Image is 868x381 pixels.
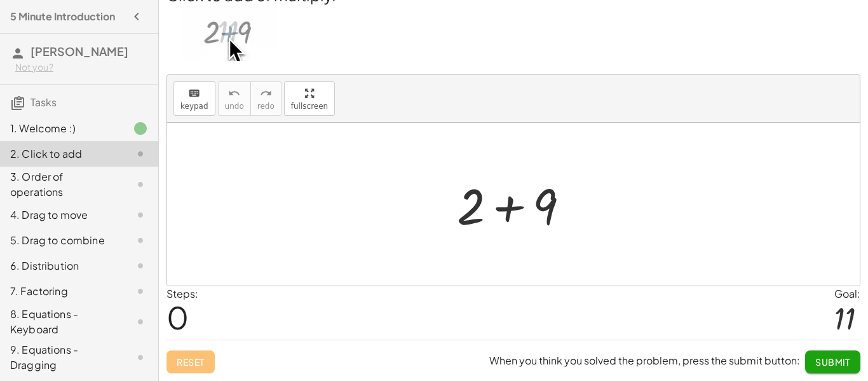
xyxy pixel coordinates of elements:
[188,86,200,101] i: keyboard
[10,258,112,274] div: 6. Distribution
[180,102,208,111] span: keypad
[805,350,860,373] button: Submit
[10,233,112,248] div: 5. Drag to combine
[218,81,251,116] button: undoundo
[133,146,148,162] i: Task not started.
[15,61,148,74] div: Not you?
[10,207,112,223] div: 4. Drag to move
[225,102,244,111] span: undo
[260,86,272,101] i: redo
[166,298,189,336] span: 0
[291,102,328,111] span: fullscreen
[31,44,128,59] span: [PERSON_NAME]
[133,177,148,192] i: Task not started.
[133,284,148,299] i: Task not started.
[133,233,148,248] i: Task not started.
[10,307,112,337] div: 8. Equations - Keyboard
[10,9,115,24] h4: 5 Minute Introduction
[834,286,860,301] div: Goal:
[31,95,57,109] span: Tasks
[133,258,148,274] i: Task not started.
[182,6,275,61] img: acc24cad2d66776ab3378aca534db7173dae579742b331bb719a8ca59f72f8de.webp
[284,81,335,116] button: fullscreen
[10,284,112,299] div: 7. Factoring
[173,81,215,116] button: keyboardkeypad
[489,354,800,367] span: When you think you solved the problem, press the submit button:
[166,287,198,300] label: Steps:
[257,102,275,111] span: redo
[10,121,112,136] div: 1. Welcome :)
[133,350,148,365] i: Task not started.
[133,207,148,223] i: Task not started.
[228,86,240,101] i: undo
[133,121,148,136] i: Task finished.
[133,314,148,329] i: Task not started.
[10,342,112,373] div: 9. Equations - Dragging
[10,169,112,200] div: 3. Order of operations
[815,356,850,368] span: Submit
[250,81,281,116] button: redoredo
[10,146,112,162] div: 2. Click to add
